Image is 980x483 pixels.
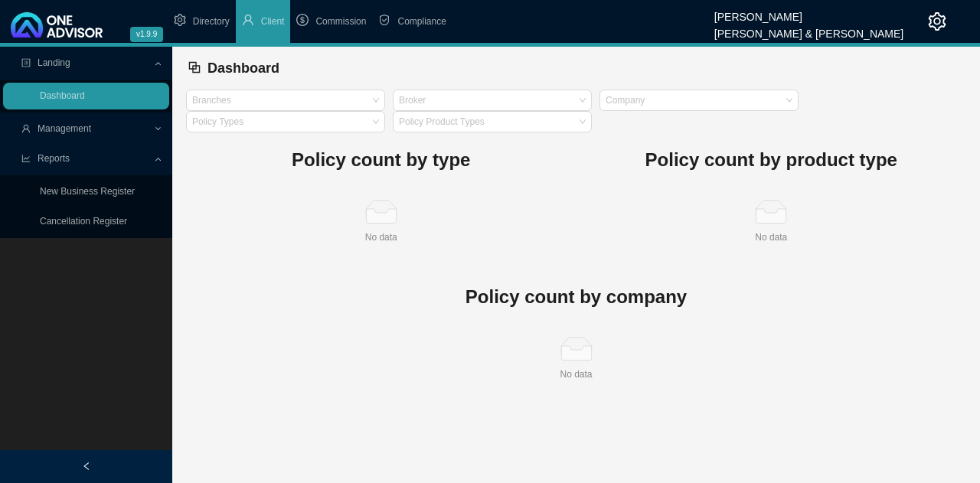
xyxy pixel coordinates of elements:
[40,186,135,197] a: New Business Register
[38,123,91,134] span: Management
[21,154,31,163] span: line-chart
[296,14,309,26] span: dollar
[714,4,903,21] div: [PERSON_NAME]
[130,27,163,42] span: v1.9.9
[928,12,946,31] span: setting
[188,60,201,74] span: block
[38,57,70,68] span: Landing
[186,145,577,175] h1: Policy count by type
[714,21,903,38] div: [PERSON_NAME] & [PERSON_NAME]
[580,230,964,245] div: No data
[40,216,127,227] a: Cancellation Register
[186,282,966,312] h1: Policy count by company
[577,145,967,175] h1: Policy count by product type
[397,16,446,27] span: Compliance
[21,124,31,133] span: user
[174,14,186,26] span: setting
[38,153,70,164] span: Reports
[207,60,279,76] span: Dashboard
[21,58,31,67] span: profile
[378,14,390,26] span: safety
[40,90,85,101] a: Dashboard
[11,12,103,38] img: 2df55531c6924b55f21c4cf5d4484680-logo-light.svg
[82,462,91,471] span: left
[189,230,573,245] div: No data
[242,14,254,26] span: user
[315,16,366,27] span: Commission
[189,367,963,382] div: No data
[193,16,230,27] span: Directory
[261,16,285,27] span: Client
